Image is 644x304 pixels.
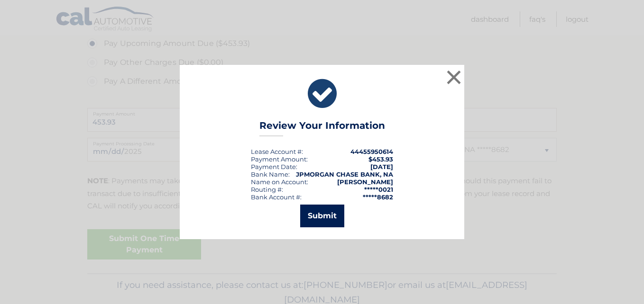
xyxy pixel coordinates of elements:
[370,163,393,170] span: [DATE]
[251,170,290,178] div: Bank Name:
[251,193,302,201] div: Bank Account #:
[251,178,308,186] div: Name on Account:
[251,148,303,155] div: Lease Account #:
[259,120,385,136] h3: Review Your Information
[251,163,297,170] div: :
[296,170,393,178] strong: JPMORGAN CHASE BANK, NA
[251,163,296,170] span: Payment Date
[350,148,393,155] strong: 44455950614
[251,155,308,163] div: Payment Amount:
[368,155,393,163] span: $453.93
[251,186,283,193] div: Routing #:
[300,205,344,227] button: Submit
[337,178,393,186] strong: [PERSON_NAME]
[444,68,463,87] button: ×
